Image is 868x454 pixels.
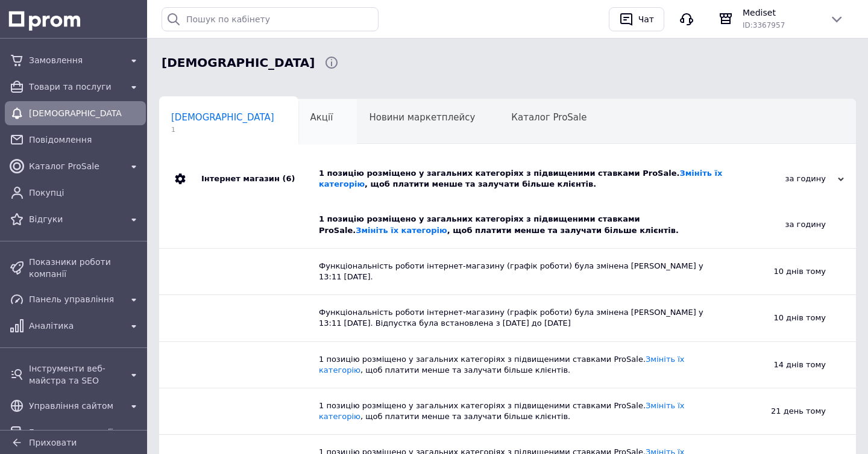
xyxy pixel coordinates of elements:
div: 14 днів тому [705,342,856,388]
span: Товари та послуги [29,81,122,93]
span: Показники роботи компанії [29,256,141,280]
span: Аналітика [29,320,122,332]
span: [DEMOGRAPHIC_DATA] [29,107,122,119]
span: Замовлення [29,54,122,66]
span: Відгуки [29,213,122,225]
a: Змініть їх категорію [319,401,685,421]
span: Mediset [743,7,820,19]
div: 1 позицію розміщено у загальних категоріях з підвищеними ставками ProSale. , щоб платити менше та... [319,354,705,376]
span: 1 [171,125,274,134]
div: Чат [636,10,656,28]
div: за годину [705,202,856,247]
div: Функціональність роботи інтернет-магазину (графік роботи) була змінена [PERSON_NAME] у 13:11 [DAT... [319,307,705,329]
span: Панель управління [29,293,122,305]
span: Покупці [29,187,141,199]
span: Сповіщення [162,54,315,72]
span: Повідомлення [29,134,141,146]
div: 1 позицію розміщено у загальних категоріях з підвищеними ставками ProSale. , щоб платити менше та... [319,400,705,422]
button: Чат [609,7,664,31]
span: Управління сайтом [29,400,122,412]
span: (6) [282,174,295,183]
div: 21 день тому [705,388,856,434]
span: Інструменти веб-майстра та SEO [29,362,122,387]
div: 10 днів тому [705,295,856,341]
div: за годину [723,173,844,184]
div: 1 позицію розміщено у загальних категоріях з підвищеними ставками ProSale. , щоб платити менше та... [319,168,723,190]
span: Новини маркетплейсу [369,112,475,123]
div: Функціональність роботи інтернет-магазину (графік роботи) була змінена [PERSON_NAME] у 13:11 [DATE]. [319,261,705,282]
div: 10 днів тому [705,249,856,294]
div: Інтернет магазин [201,156,319,202]
input: Пошук по кабінету [162,7,379,31]
div: 1 позицію розміщено у загальних категоріях з підвищеними ставками ProSale. , щоб платити менше та... [319,214,705,235]
span: ID: 3367957 [743,21,785,30]
span: Акції [310,112,333,123]
span: Каталог ProSale [29,160,122,172]
span: Каталог ProSale [511,112,587,123]
a: Змініть їх категорію [319,355,685,375]
span: [DEMOGRAPHIC_DATA] [171,112,274,123]
span: Приховати [29,438,77,447]
span: Гаманець компанії [29,426,122,438]
a: Змініть їх категорію [356,226,447,235]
